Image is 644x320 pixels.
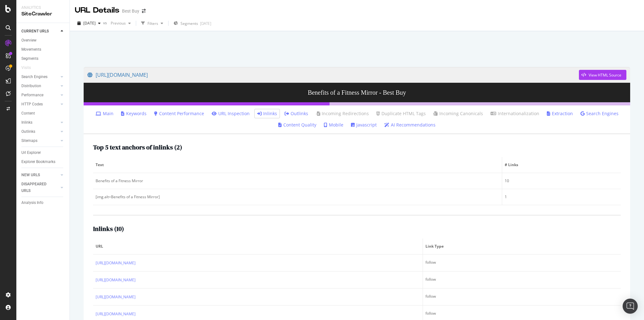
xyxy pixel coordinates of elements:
[21,172,59,178] a: NEW URLS
[87,67,579,83] a: [URL][DOMAIN_NAME]
[96,110,114,117] a: Main
[83,20,96,26] span: 2025 Sep. 9th
[376,110,426,117] a: Duplicate HTML Tags
[21,138,59,144] a: Sitemaps
[21,101,43,108] div: HTTP Codes
[285,110,308,117] a: Outlinks
[84,83,630,102] h3: Benefits of a Fitness Mirror - Best Buy
[21,28,59,35] a: CURRENT URLS
[96,194,499,200] div: [img.alt=Benefits of a Fitness Mirror]
[278,122,316,128] a: Content Quality
[21,92,59,98] a: Performance
[21,110,65,117] a: Content
[212,110,250,117] a: URL Inspection
[147,21,158,26] div: Filters
[21,138,37,144] div: Sitemaps
[433,110,483,117] a: Incoming Canonicals
[316,110,369,117] a: Incoming Redirections
[21,5,64,10] div: Analytics
[21,181,59,194] a: DISAPPEARED URLS
[579,70,626,80] button: View HTML Source
[21,83,41,89] div: Distribution
[505,178,618,184] div: 10
[21,199,43,206] div: Analysis Info
[108,20,126,26] span: Previous
[75,5,119,16] div: URL Details
[96,277,136,283] a: [URL][DOMAIN_NAME]
[21,83,59,89] a: Distribution
[21,110,35,117] div: Content
[21,65,31,71] div: Visits
[351,122,377,128] a: Javascript
[384,122,436,128] a: AI Recommendations
[21,159,55,165] div: Explorer Bookmarks
[21,119,59,126] a: Inlinks
[21,65,37,71] a: Visits
[96,178,499,184] div: Benefits of a Fitness Mirror
[21,149,41,156] div: Url Explorer
[580,110,619,117] a: Search Engines
[142,9,146,13] div: arrow-right-arrow-left
[21,55,38,62] div: Segments
[21,159,65,165] a: Explorer Bookmarks
[423,255,621,272] td: follow
[122,8,139,14] div: Best Buy
[96,162,498,168] span: Text
[93,225,124,232] h2: Inlinks ( 10 )
[21,74,47,80] div: Search Engines
[21,37,36,44] div: Overview
[96,311,136,317] a: [URL][DOMAIN_NAME]
[491,110,539,117] a: Internationalization
[103,20,108,25] span: vs
[93,144,182,151] h2: Top 5 text anchors of inlinks ( 2 )
[21,149,65,156] a: Url Explorer
[21,172,40,178] div: NEW URLS
[257,110,277,117] a: Inlinks
[423,289,621,306] td: follow
[154,110,204,117] a: Content Performance
[21,181,53,194] div: DISAPPEARED URLS
[21,37,65,44] a: Overview
[21,28,49,35] div: CURRENT URLS
[505,162,617,168] span: # Links
[180,21,198,26] span: Segments
[589,72,621,78] div: View HTML Source
[96,294,136,300] a: [URL][DOMAIN_NAME]
[96,244,419,249] span: URL
[623,299,638,314] div: Open Intercom Messenger
[21,46,65,53] a: Movements
[423,272,621,289] td: follow
[324,122,343,128] a: Mobile
[21,55,65,62] a: Segments
[171,18,214,28] button: Segments[DATE]
[75,18,103,28] button: [DATE]
[21,46,41,53] div: Movements
[200,21,211,26] div: [DATE]
[505,194,618,200] div: 1
[139,18,166,28] button: Filters
[21,119,32,126] div: Inlinks
[425,244,617,249] span: Link Type
[21,128,59,135] a: Outlinks
[21,10,64,18] div: SiteCrawler
[21,101,59,108] a: HTTP Codes
[21,92,43,98] div: Performance
[121,110,147,117] a: Keywords
[21,128,35,135] div: Outlinks
[547,110,573,117] a: Extraction
[21,199,65,206] a: Analysis Info
[108,18,133,28] button: Previous
[21,74,59,80] a: Search Engines
[96,260,136,266] a: [URL][DOMAIN_NAME]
